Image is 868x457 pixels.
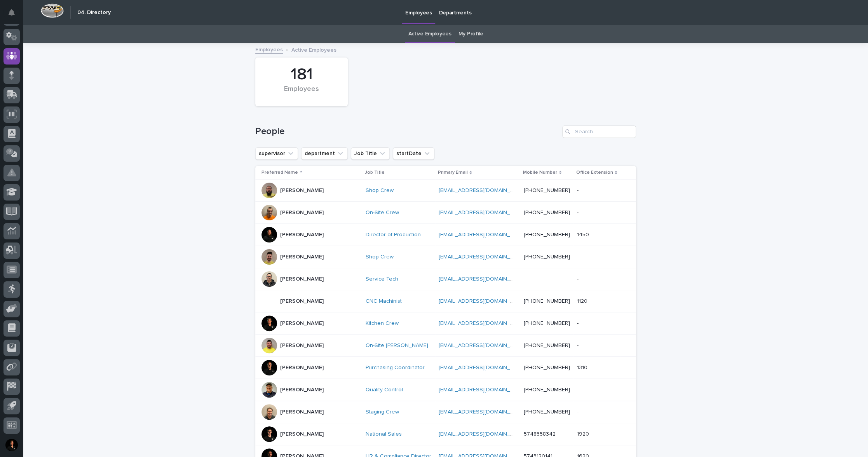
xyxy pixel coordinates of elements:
a: Purchasing Coordinator [366,365,425,371]
tr: [PERSON_NAME]Quality Control [EMAIL_ADDRESS][DOMAIN_NAME] [PHONE_NUMBER]-- [255,379,636,401]
button: Job Title [351,147,390,160]
button: users-avatar [3,437,20,453]
img: Workspace Logo [41,3,64,18]
a: [EMAIL_ADDRESS][DOMAIN_NAME] [438,210,526,215]
a: [EMAIL_ADDRESS][DOMAIN_NAME] [438,254,526,260]
a: [EMAIL_ADDRESS][DOMAIN_NAME] [438,188,526,193]
a: [EMAIL_ADDRESS][DOMAIN_NAME] [438,298,526,304]
tr: [PERSON_NAME]Shop Crew [EMAIL_ADDRESS][DOMAIN_NAME] [PHONE_NUMBER]-- [255,246,636,268]
a: On-Site [PERSON_NAME] [366,342,428,349]
a: [PHONE_NUMBER] [524,343,570,348]
a: [PHONE_NUMBER] [524,298,570,304]
p: Primary Email [437,168,467,177]
p: - [577,208,580,216]
p: - [577,407,580,415]
p: Mobile Number [523,168,557,177]
p: [PERSON_NAME] [280,187,324,194]
p: - [577,341,580,349]
tr: [PERSON_NAME]Service Tech [EMAIL_ADDRESS][DOMAIN_NAME] -- [255,268,636,290]
button: startDate [393,147,434,160]
a: [PHONE_NUMBER] [524,188,570,193]
p: - [577,274,580,283]
p: [PERSON_NAME] [280,409,324,415]
a: Employees [255,45,283,54]
h1: People [255,126,559,137]
a: [PHONE_NUMBER] [524,232,570,237]
input: Search [562,126,636,138]
h2: 04. Directory [77,9,111,16]
a: [EMAIL_ADDRESS][DOMAIN_NAME] [438,276,526,282]
tr: [PERSON_NAME]On-Site [PERSON_NAME] [EMAIL_ADDRESS][DOMAIN_NAME] [PHONE_NUMBER]-- [255,335,636,357]
a: 5748558342 [524,431,556,437]
p: Preferred Name [261,168,298,177]
tr: [PERSON_NAME]Purchasing Coordinator [EMAIL_ADDRESS][DOMAIN_NAME] [PHONE_NUMBER]13101310 [255,357,636,379]
a: [EMAIL_ADDRESS][DOMAIN_NAME] [438,387,526,392]
p: Office Extension [576,168,613,177]
p: - [577,252,580,260]
a: [EMAIL_ADDRESS][DOMAIN_NAME] [438,365,526,370]
a: Kitchen Crew [366,320,399,327]
a: [PHONE_NUMBER] [524,210,570,215]
a: Active Employees [408,25,451,43]
tr: [PERSON_NAME]National Sales [EMAIL_ADDRESS][DOMAIN_NAME] 574855834219201920 [255,423,636,445]
a: [PHONE_NUMBER] [524,365,570,370]
a: [EMAIL_ADDRESS][DOMAIN_NAME] [438,321,526,326]
a: Service Tech [366,276,398,283]
p: [PERSON_NAME] [280,365,324,371]
div: Notifications [10,9,20,22]
div: 181 [268,65,335,84]
tr: [PERSON_NAME]On-Site Crew [EMAIL_ADDRESS][DOMAIN_NAME] [PHONE_NUMBER]-- [255,202,636,224]
p: - [577,319,580,327]
p: 1120 [577,297,589,305]
a: Staging Crew [366,409,399,415]
tr: [PERSON_NAME]Kitchen Crew [EMAIL_ADDRESS][DOMAIN_NAME] [PHONE_NUMBER]-- [255,312,636,335]
p: [PERSON_NAME] [280,209,324,216]
tr: [PERSON_NAME]Shop Crew [EMAIL_ADDRESS][DOMAIN_NAME] [PHONE_NUMBER]-- [255,180,636,202]
a: National Sales [366,431,402,438]
a: [PHONE_NUMBER] [524,387,570,392]
tr: [PERSON_NAME]Director of Production [EMAIL_ADDRESS][DOMAIN_NAME] [PHONE_NUMBER]14501450 [255,224,636,246]
p: Active Employees [291,45,336,54]
a: [PHONE_NUMBER] [524,409,570,415]
p: [PERSON_NAME] [280,298,324,305]
p: 1450 [577,230,590,238]
button: department [301,147,348,160]
a: CNC Machinist [366,298,402,305]
a: My Profile [458,25,483,43]
a: Shop Crew [366,254,394,260]
button: Notifications [3,5,20,21]
p: 1920 [577,429,590,438]
p: [PERSON_NAME] [280,232,324,238]
a: [EMAIL_ADDRESS][DOMAIN_NAME] [438,431,526,437]
tr: [PERSON_NAME]Staging Crew [EMAIL_ADDRESS][DOMAIN_NAME] [PHONE_NUMBER]-- [255,401,636,423]
tr: [PERSON_NAME]CNC Machinist [EMAIL_ADDRESS][DOMAIN_NAME] [PHONE_NUMBER]11201120 [255,290,636,312]
div: Employees [268,85,335,101]
p: [PERSON_NAME] [280,320,324,327]
p: [PERSON_NAME] [280,276,324,283]
a: [EMAIL_ADDRESS][DOMAIN_NAME] [438,409,526,415]
p: [PERSON_NAME] [280,431,324,438]
button: supervisor [255,147,298,160]
a: [PHONE_NUMBER] [524,254,570,260]
a: [EMAIL_ADDRESS][DOMAIN_NAME] [438,232,526,237]
a: Shop Crew [366,187,394,194]
p: [PERSON_NAME] [280,387,324,393]
p: - [577,385,580,393]
a: Director of Production [366,232,421,238]
p: - [577,186,580,194]
a: [PHONE_NUMBER] [524,321,570,326]
a: On-Site Crew [366,209,399,216]
p: [PERSON_NAME] [280,342,324,349]
p: [PERSON_NAME] [280,254,324,260]
a: [EMAIL_ADDRESS][DOMAIN_NAME] [438,343,526,348]
a: Quality Control [366,387,403,393]
p: 1310 [577,363,589,371]
p: Job Title [365,168,385,177]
